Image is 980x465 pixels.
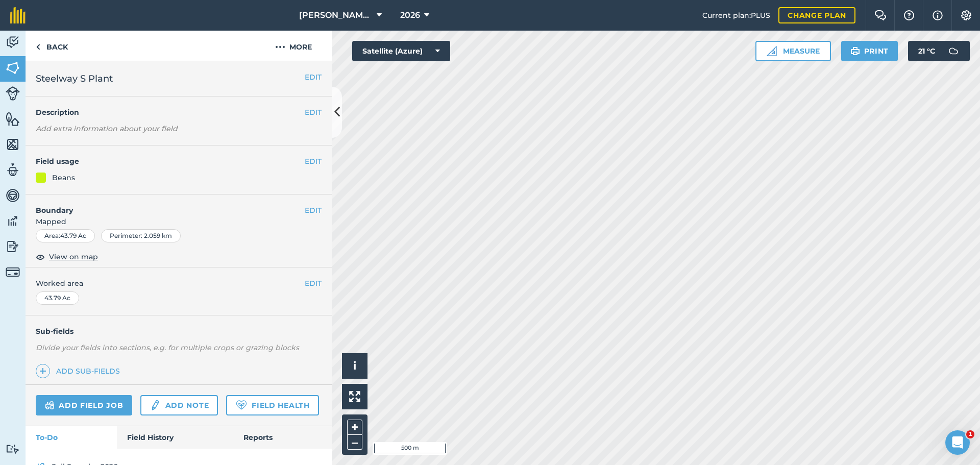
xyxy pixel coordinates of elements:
[6,35,20,50] img: svg+xml;base64,PD94bWwgdmVyc2lvbj0iMS4wIiBlbmNvZGluZz0idXRmLTgiPz4KPCEtLSBHZW5lcmF0b3I6IEFkb2JlIE...
[36,251,98,263] button: View on map
[36,343,299,352] em: Divide your fields into sections, e.g. for multiple crops or grazing blocks
[255,31,332,61] button: More
[36,41,40,53] img: svg+xml;base64,PHN2ZyB4bWxucz0iaHR0cDovL3d3dy53My5vcmcvMjAwMC9zdmciIHdpZHRoPSI5IiBoZWlnaHQ9IjI0Ii...
[841,41,898,61] button: Print
[352,41,450,61] button: Satellite (Azure)
[39,365,46,377] img: svg+xml;base64,PHN2ZyB4bWxucz0iaHR0cDovL3d3dy53My5vcmcvMjAwMC9zdmciIHdpZHRoPSIxNCIgaGVpZ2h0PSIyNC...
[755,41,831,61] button: Measure
[767,46,777,56] img: Ruler icon
[10,7,26,23] img: fieldmargin Logo
[349,391,360,402] img: Four arrows, one pointing top left, one top right, one bottom right and the last bottom left
[275,41,285,53] img: svg+xml;base64,PHN2ZyB4bWxucz0iaHR0cDovL3d3dy53My5vcmcvMjAwMC9zdmciIHdpZHRoPSIyMCIgaGVpZ2h0PSIyNC...
[874,10,887,20] img: Two speech bubbles overlapping with the left bubble in the forefront
[305,71,322,83] button: EDIT
[6,111,20,127] img: svg+xml;base64,PHN2ZyB4bWxucz0iaHR0cDovL3d3dy53My5vcmcvMjAwMC9zdmciIHdpZHRoPSI1NiIgaGVpZ2h0PSI2MC...
[353,359,356,372] span: i
[36,156,305,167] h4: Field usage
[6,86,20,101] img: svg+xml;base64,PD94bWwgdmVyc2lvbj0iMS4wIiBlbmNvZGluZz0idXRmLTgiPz4KPCEtLSBHZW5lcmF0b3I6IEFkb2JlIE...
[6,60,20,76] img: svg+xml;base64,PHN2ZyB4bWxucz0iaHR0cDovL3d3dy53My5vcmcvMjAwMC9zdmciIHdpZHRoPSI1NiIgaGVpZ2h0PSI2MC...
[778,7,855,23] a: Change plan
[305,205,322,216] button: EDIT
[36,364,124,378] a: Add sub-fields
[36,395,132,415] a: Add field job
[347,420,362,435] button: +
[233,426,332,449] a: Reports
[140,395,218,415] a: Add note
[36,229,95,242] div: Area : 43.79 Ac
[45,399,55,411] img: svg+xml;base64,PD94bWwgdmVyc2lvbj0iMS4wIiBlbmNvZGluZz0idXRmLTgiPz4KPCEtLSBHZW5lcmF0b3I6IEFkb2JlIE...
[26,426,117,449] a: To-Do
[850,45,860,57] img: svg+xml;base64,PHN2ZyB4bWxucz0iaHR0cDovL3d3dy53My5vcmcvMjAwMC9zdmciIHdpZHRoPSIxOSIgaGVpZ2h0PSIyNC...
[36,71,113,86] span: Steelway S Plant
[903,10,915,20] img: A question mark icon
[943,41,964,61] img: svg+xml;base64,PD94bWwgdmVyc2lvbj0iMS4wIiBlbmNvZGluZz0idXRmLTgiPz4KPCEtLSBHZW5lcmF0b3I6IEFkb2JlIE...
[347,435,362,450] button: –
[36,107,322,118] h4: Description
[299,9,373,21] span: [PERSON_NAME] Family Farms
[6,213,20,229] img: svg+xml;base64,PD94bWwgdmVyc2lvbj0iMS4wIiBlbmNvZGluZz0idXRmLTgiPz4KPCEtLSBHZW5lcmF0b3I6IEFkb2JlIE...
[6,188,20,203] img: svg+xml;base64,PD94bWwgdmVyc2lvbj0iMS4wIiBlbmNvZGluZz0idXRmLTgiPz4KPCEtLSBHZW5lcmF0b3I6IEFkb2JlIE...
[6,137,20,152] img: svg+xml;base64,PHN2ZyB4bWxucz0iaHR0cDovL3d3dy53My5vcmcvMjAwMC9zdmciIHdpZHRoPSI1NiIgaGVpZ2h0PSI2MC...
[933,9,943,21] img: svg+xml;base64,PHN2ZyB4bWxucz0iaHR0cDovL3d3dy53My5vcmcvMjAwMC9zdmciIHdpZHRoPSIxNyIgaGVpZ2h0PSIxNy...
[918,41,935,61] span: 21 ° C
[6,239,20,254] img: svg+xml;base64,PD94bWwgdmVyc2lvbj0iMS4wIiBlbmNvZGluZz0idXRmLTgiPz4KPCEtLSBHZW5lcmF0b3I6IEFkb2JlIE...
[26,31,78,61] a: Back
[101,229,181,242] div: Perimeter : 2.059 km
[6,444,20,454] img: svg+xml;base64,PD94bWwgdmVyc2lvbj0iMS4wIiBlbmNvZGluZz0idXRmLTgiPz4KPCEtLSBHZW5lcmF0b3I6IEFkb2JlIE...
[226,395,318,415] a: Field Health
[945,430,970,455] iframe: Intercom live chat
[6,265,20,279] img: svg+xml;base64,PD94bWwgdmVyc2lvbj0iMS4wIiBlbmNvZGluZz0idXRmLTgiPz4KPCEtLSBHZW5lcmF0b3I6IEFkb2JlIE...
[305,156,322,167] button: EDIT
[305,278,322,289] button: EDIT
[36,291,79,305] div: 43.79 Ac
[960,10,972,20] img: A cog icon
[400,9,420,21] span: 2026
[26,216,332,227] span: Mapped
[36,124,178,133] em: Add extra information about your field
[36,251,45,263] img: svg+xml;base64,PHN2ZyB4bWxucz0iaHR0cDovL3d3dy53My5vcmcvMjAwMC9zdmciIHdpZHRoPSIxOCIgaGVpZ2h0PSIyNC...
[6,162,20,178] img: svg+xml;base64,PD94bWwgdmVyc2lvbj0iMS4wIiBlbmNvZGluZz0idXRmLTgiPz4KPCEtLSBHZW5lcmF0b3I6IEFkb2JlIE...
[702,10,770,21] span: Current plan : PLUS
[26,194,305,216] h4: Boundary
[26,326,332,337] h4: Sub-fields
[305,107,322,118] button: EDIT
[966,430,974,438] span: 1
[49,251,98,262] span: View on map
[342,353,367,379] button: i
[52,172,75,183] div: Beans
[150,399,161,411] img: svg+xml;base64,PD94bWwgdmVyc2lvbj0iMS4wIiBlbmNvZGluZz0idXRmLTgiPz4KPCEtLSBHZW5lcmF0b3I6IEFkb2JlIE...
[117,426,233,449] a: Field History
[36,278,322,289] span: Worked area
[908,41,970,61] button: 21 °C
